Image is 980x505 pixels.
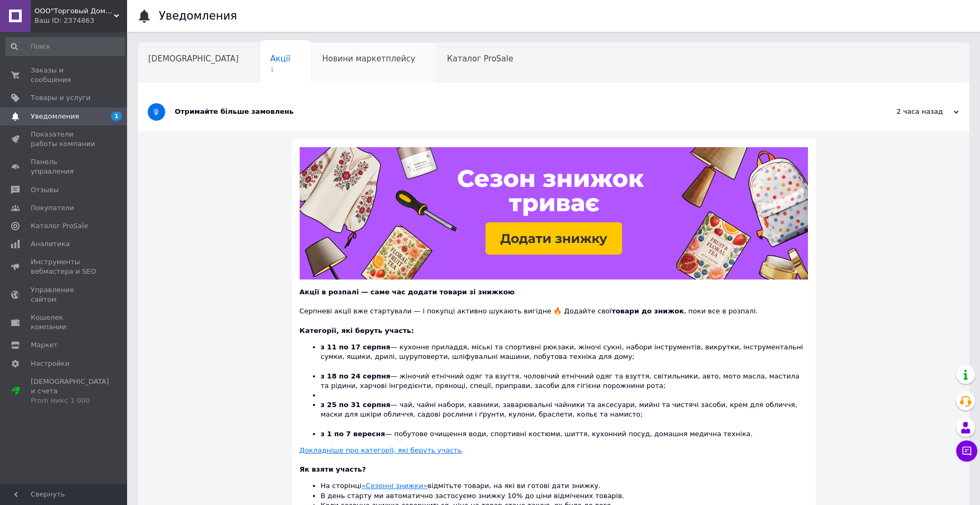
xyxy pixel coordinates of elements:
span: [DEMOGRAPHIC_DATA] и счета [31,377,109,406]
span: Новини маркетплейсу [322,54,415,64]
b: товари до знижок [612,307,684,315]
span: ООО"Торговый Дом "Фактория-Киев" [34,6,114,16]
span: Покупатели [31,203,74,213]
span: 1 [271,66,291,74]
div: Ваш ID: 2374863 [34,16,127,25]
li: — кухонне приладдя, міські та спортивні рюкзаки, жіночі сукні, набори інструментів, викрутки, інс... [321,342,808,372]
u: Докладніше про категорії, які беруть участь [300,446,462,454]
div: Prom микс 1 000 [31,396,109,405]
b: Як взяти участь? [300,465,366,473]
span: Управление сайтом [31,285,98,304]
a: «Сезонні знижки» [362,482,427,490]
li: На сторінці відмітьте товари, на які ви готові дати знижку. [321,481,808,491]
span: Инструменты вебмастера и SEO [31,257,98,276]
span: Маркет [31,340,58,350]
input: Поиск [5,37,125,56]
span: Кошелек компании [31,313,98,332]
div: Отримайте більше замовлень [175,107,853,116]
span: Аналитика [31,239,70,249]
li: В день старту ми автоматично застосуємо знижку 10% до ціни відмічених товарів. [321,491,808,501]
span: Каталог ProSale [447,54,513,64]
b: з 18 по 24 серпня [321,372,391,380]
span: Акції [271,54,291,64]
a: Докладніше про категорії, які беруть участь. [300,446,464,454]
li: — жіночий етнічний одяг та взуття, чоловічий етнічний одяг та взуття, світильники, авто, мото мас... [321,372,808,391]
span: 1 [111,112,122,121]
span: Каталог ProSale [31,221,88,231]
b: Акції в розпалі — саме час додати товари зі знижкою [300,288,515,296]
b: з 1 по 7 вересня [321,430,385,438]
button: Чат с покупателем [956,440,977,462]
li: — чай, чайні набори, кавники, заварювальні чайники та аксесуари, мийні та чистячі засоби, крем дл... [321,400,808,429]
span: Показатели работы компании [31,130,98,149]
span: Отзывы [31,185,59,195]
b: Категорії, які беруть участь: [300,327,414,335]
b: з 25 по 31 серпня [321,401,391,409]
span: Уведомления [31,112,79,121]
li: — побутове очищення води, спортивні костюми, шиття, кухонний посуд, домашня медична техніка. [321,429,808,439]
span: [DEMOGRAPHIC_DATA] [148,54,239,64]
div: 2 часа назад [853,107,959,116]
div: Серпневі акції вже стартували — і покупці активно шукають вигідне 🔥 Додайте свої , поки все в роз... [300,297,808,316]
span: Панель управления [31,157,98,176]
span: Заказы и сообщения [31,66,98,85]
b: з 11 по 17 серпня [321,343,391,351]
span: Товары и услуги [31,93,91,103]
span: Настройки [31,359,69,368]
h1: Уведомления [159,10,237,22]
